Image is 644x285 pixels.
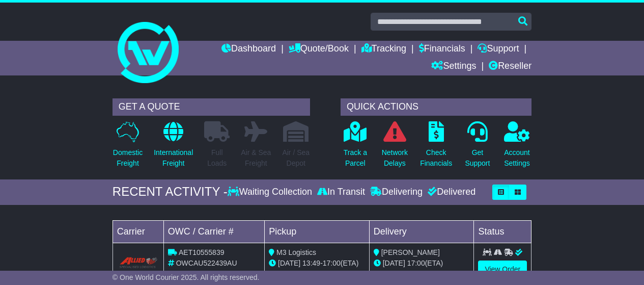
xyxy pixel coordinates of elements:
[474,220,531,243] td: Status
[228,187,315,198] div: Waiting Collection
[361,41,406,58] a: Tracking
[343,121,368,174] a: Track aParcel
[478,261,527,278] a: View Order
[369,220,474,243] td: Delivery
[113,98,310,116] div: GET A QUOTE
[265,220,370,243] td: Pickup
[465,147,490,169] p: Get Support
[420,147,452,169] p: Check Financials
[154,147,193,169] p: International Freight
[113,220,163,243] td: Carrier
[381,248,440,256] span: [PERSON_NAME]
[113,121,143,174] a: DomesticFreight
[179,248,225,256] span: AET10555839
[464,121,490,174] a: GetSupport
[489,58,531,75] a: Reseller
[382,147,408,169] p: Network Delays
[163,220,264,243] td: OWC / Carrier #
[153,121,193,174] a: InternationalFreight
[113,273,260,281] span: © One World Courier 2025. All rights reserved.
[425,187,475,198] div: Delivered
[344,147,367,169] p: Track a Parcel
[119,257,157,268] img: Allied_Express_Local_Courier.png
[381,121,408,174] a: NetworkDelays
[431,58,476,75] a: Settings
[503,121,530,174] a: AccountSettings
[315,187,368,198] div: In Transit
[278,259,300,267] span: [DATE]
[289,41,349,58] a: Quote/Book
[478,41,519,58] a: Support
[368,187,425,198] div: Delivering
[302,259,320,267] span: 13:49
[504,147,530,169] p: Account Settings
[419,121,453,174] a: CheckFinancials
[276,248,316,256] span: M3 Logistics
[221,41,276,58] a: Dashboard
[269,258,365,269] div: - (ETA)
[176,259,237,267] span: OWCAU522439AU
[374,258,470,269] div: (ETA)
[113,147,143,169] p: Domestic Freight
[419,41,465,58] a: Financials
[407,259,425,267] span: 17:00
[383,259,405,267] span: [DATE]
[323,259,341,267] span: 17:00
[113,185,228,199] div: RECENT ACTIVITY -
[241,147,271,169] p: Air & Sea Freight
[341,98,531,116] div: QUICK ACTIONS
[282,147,310,169] p: Air / Sea Depot
[204,147,230,169] p: Full Loads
